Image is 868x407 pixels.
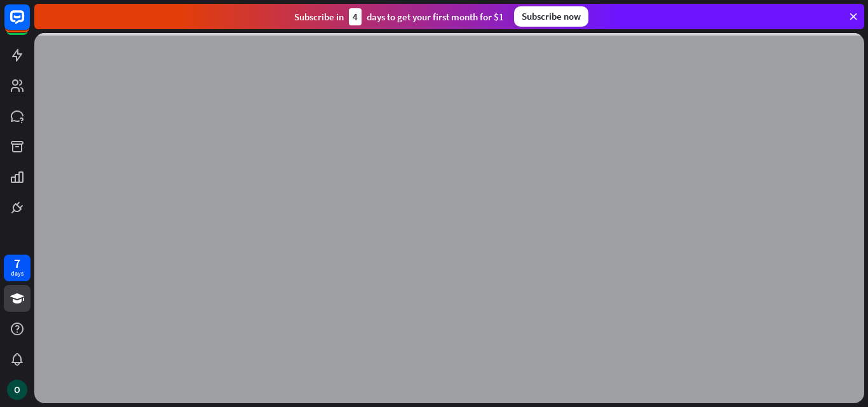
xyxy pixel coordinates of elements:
[14,258,20,269] div: 7
[514,6,588,27] div: Subscribe now
[294,8,504,25] div: Subscribe in days to get your first month for $1
[349,8,362,25] div: 4
[11,269,24,278] div: days
[4,255,31,281] a: 7 days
